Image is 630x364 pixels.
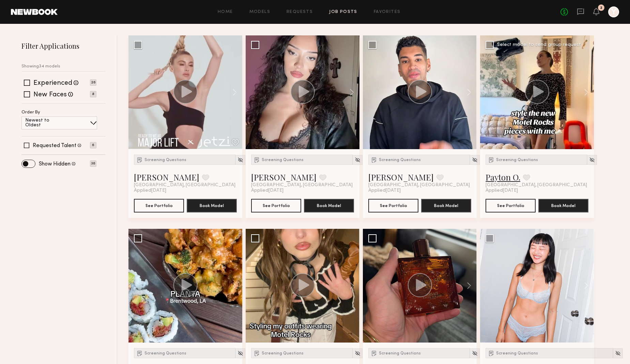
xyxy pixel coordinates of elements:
span: Screening Questions [496,351,538,355]
span: Screening Questions [262,158,304,162]
button: See Portfolio [134,199,184,212]
p: Newest to Oldest [25,118,66,128]
span: Screening Questions [144,158,186,162]
div: 2 [600,6,602,10]
img: Unhide Model [355,157,360,163]
a: [PERSON_NAME] [134,172,199,183]
a: Book Model [304,202,354,208]
a: Job Posts [329,10,357,14]
a: Book Model [187,202,237,208]
img: Unhide Model [589,157,595,163]
span: [GEOGRAPHIC_DATA], [GEOGRAPHIC_DATA] [368,183,470,188]
img: Submission Icon [253,156,260,163]
span: [GEOGRAPHIC_DATA], [GEOGRAPHIC_DATA] [134,183,235,188]
div: Applied [DATE] [134,188,237,193]
a: Book Model [421,202,471,208]
label: Show Hidden [39,161,71,167]
img: Submission Icon [371,350,378,357]
a: Book Model [538,202,588,208]
img: Unhide Model [237,350,243,356]
button: Book Model [421,199,471,212]
button: Book Model [304,199,354,212]
button: See Portfolio [486,199,536,212]
img: Unhide Model [237,157,243,163]
a: Models [249,10,270,14]
span: [GEOGRAPHIC_DATA], [GEOGRAPHIC_DATA] [486,183,587,188]
img: Submission Icon [488,156,495,163]
button: See Portfolio [368,199,418,212]
label: Experienced [33,80,72,87]
p: Order By [21,110,40,115]
div: Select model to send group request [497,43,581,47]
img: Unhide Model [472,157,478,163]
label: New Faces [33,92,67,98]
img: Unhide Model [472,350,478,356]
img: Submission Icon [253,350,260,357]
img: Submission Icon [371,156,378,163]
span: Screening Questions [379,351,421,355]
a: Requests [287,10,313,14]
a: [PERSON_NAME] [251,172,317,183]
span: Screening Questions [379,158,421,162]
a: Favorites [374,10,401,14]
a: Payton O. [486,172,520,183]
p: Showing 34 models [21,64,60,69]
span: Screening Questions [144,351,186,355]
a: Y [608,6,619,17]
h2: Filter Applications [21,41,106,50]
span: Screening Questions [496,158,538,162]
a: Home [218,10,233,14]
button: Book Model [187,199,237,212]
p: 36 [90,160,96,167]
p: 6 [90,142,96,148]
button: Book Model [538,199,588,212]
img: Submission Icon [488,350,495,357]
img: Unhide Model [355,350,360,356]
img: Unhide Model [615,350,621,356]
span: [GEOGRAPHIC_DATA], [GEOGRAPHIC_DATA] [251,183,353,188]
div: Applied [DATE] [368,188,471,193]
p: 8 [90,91,96,97]
label: Requested Talent [33,143,76,148]
img: Submission Icon [136,156,143,163]
div: Applied [DATE] [486,188,588,193]
a: [PERSON_NAME] [368,172,434,183]
p: 26 [90,79,96,86]
span: Screening Questions [262,351,304,355]
img: Submission Icon [136,350,143,357]
div: Applied [DATE] [251,188,354,193]
button: See Portfolio [251,199,301,212]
